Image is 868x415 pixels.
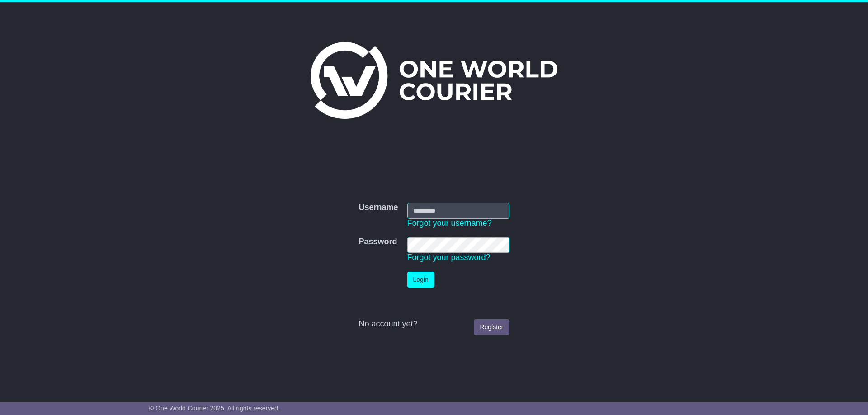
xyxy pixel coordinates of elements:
label: Password [359,237,397,247]
label: Username [359,203,398,213]
a: Forgot your password? [407,253,491,262]
img: One World [311,42,557,119]
div: No account yet? [359,319,509,329]
a: Forgot your username? [407,219,492,228]
span: © One World Courier 2025. All rights reserved. [149,405,280,412]
a: Register [474,319,509,335]
button: Login [407,272,434,288]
